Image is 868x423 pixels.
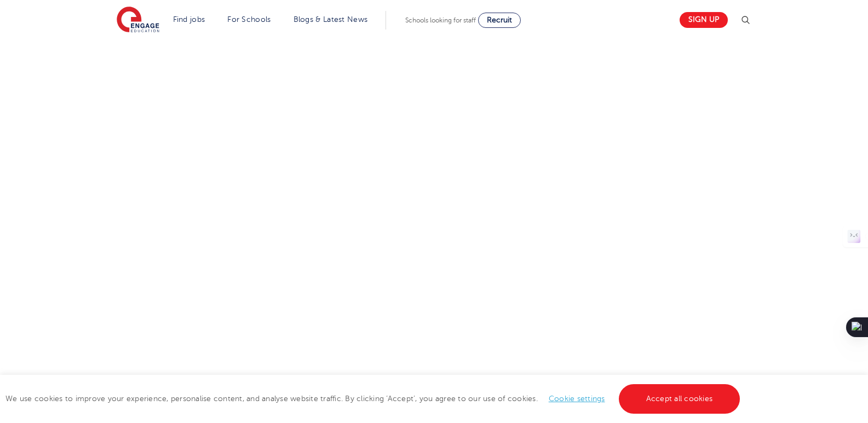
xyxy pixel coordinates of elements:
[487,16,512,24] span: Recruit
[680,12,728,28] a: Sign up
[405,16,476,24] span: Schools looking for staff
[478,13,521,28] a: Recruit
[5,395,743,403] span: We use cookies to improve your experience, personalise content, and analyse website traffic. By c...
[294,15,368,24] a: Blogs & Latest News
[549,395,605,403] a: Cookie settings
[117,7,159,34] img: Engage Education
[227,15,271,24] a: For Schools
[173,15,205,24] a: Find jobs
[619,384,740,414] a: Accept all cookies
